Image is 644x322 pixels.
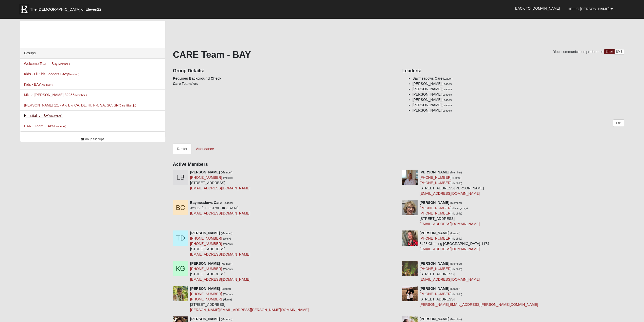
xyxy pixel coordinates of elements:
a: [PHONE_NUMBER] [190,175,222,180]
a: [PHONE_NUMBER] [420,267,452,271]
strong: [PERSON_NAME] [420,201,449,205]
small: (Work) [223,237,231,240]
a: [PERSON_NAME][EMAIL_ADDRESS][PERSON_NAME][DOMAIN_NAME] [190,308,309,312]
a: Back to [DOMAIN_NAME] [511,2,564,15]
a: [PHONE_NUMBER] [190,297,222,301]
li: [PERSON_NAME] [413,92,624,97]
small: (Member) [450,201,462,204]
a: [EMAIL_ADDRESS][DOMAIN_NAME] [420,277,480,281]
strong: [PERSON_NAME] [420,287,449,291]
small: (Leader) [442,98,452,101]
div: [STREET_ADDRESS] [190,230,250,257]
small: (Leader) [221,287,231,290]
a: [PERSON_NAME][EMAIL_ADDRESS][PERSON_NAME][DOMAIN_NAME] [420,302,538,307]
a: Welcome Team - Bay(Member ) [24,62,70,66]
strong: Care Team: [173,82,192,86]
small: (Home) [223,298,232,301]
a: [EMAIL_ADDRESS][DOMAIN_NAME] [190,252,250,256]
small: (Emergency) [453,207,468,210]
small: (Leader) [450,287,460,290]
strong: [PERSON_NAME] [190,231,220,235]
div: [STREET_ADDRESS] [190,261,250,282]
small: (Mobile) [453,182,462,185]
small: (Mobile) [453,212,462,215]
a: [PHONE_NUMBER] [420,292,452,296]
div: Groups [20,48,165,59]
small: (Leader) [442,82,452,85]
a: Hospitality - BAY(Member ) [24,114,63,118]
small: (Member) [450,171,462,174]
li: [PERSON_NAME] [413,86,624,92]
small: (Mobile) [453,267,462,271]
a: Edit [613,119,624,127]
div: 8468 Climbing [GEOGRAPHIC_DATA]-1174 [420,230,489,252]
img: Eleven22 logo [19,4,29,14]
li: [PERSON_NAME] [413,102,624,108]
li: [PERSON_NAME] [413,108,624,113]
a: [PHONE_NUMBER] [190,236,222,240]
small: (Mobile) [223,267,233,271]
a: Attendance [192,144,218,154]
strong: [PERSON_NAME] [420,231,449,235]
strong: Baymeadows Care [190,201,222,205]
small: (Leader ) [53,125,66,128]
div: [STREET_ADDRESS] [190,286,309,313]
a: Kids - Lil Kids Leaders BAY(Member ) [24,72,80,76]
small: (Mobile) [453,293,462,296]
a: CARE Team - BAY(Leader) [24,124,66,128]
a: The [DEMOGRAPHIC_DATA] of Eleven22 [16,2,118,14]
a: [EMAIL_ADDRESS][DOMAIN_NAME] [420,222,480,226]
h4: Group Details: [173,68,395,74]
span: The [DEMOGRAPHIC_DATA] of Eleven22 [30,7,101,12]
a: [EMAIL_ADDRESS][DOMAIN_NAME] [190,277,250,281]
small: (Member ) [67,73,79,76]
a: [PHONE_NUMBER] [420,211,452,215]
a: [PHONE_NUMBER] [190,292,222,296]
div: [STREET_ADDRESS][PERSON_NAME] [420,170,484,196]
strong: [PERSON_NAME] [190,170,220,174]
a: [PERSON_NAME] 1:1 - AF, BF, CA, DL, HI, PR, SA, SC, SN(Care Giver) [24,103,136,107]
small: (Leader) [442,88,452,91]
strong: [PERSON_NAME] [190,261,220,265]
div: [STREET_ADDRESS] [190,170,250,191]
small: (Leader) [442,93,452,96]
small: (Mobile) [223,293,233,296]
strong: [PERSON_NAME] [420,170,449,174]
a: Email [604,49,615,54]
a: Kids - BAY(Member ) [24,82,53,86]
small: (Member ) [50,114,63,117]
strong: Requires Background Check: [173,76,223,80]
a: [EMAIL_ADDRESS][DOMAIN_NAME] [190,186,250,190]
a: SMS [614,49,624,55]
a: [PHONE_NUMBER] [190,267,222,271]
h1: CARE Team - BAY [173,49,624,60]
small: (Mobile) [223,242,233,245]
small: (Mobile) [453,237,462,240]
a: Mixed [PERSON_NAME] 32256(Member ) [24,93,87,97]
a: [PHONE_NUMBER] [420,181,452,185]
a: [EMAIL_ADDRESS][DOMAIN_NAME] [420,247,480,251]
small: (Leader) [223,201,233,204]
div: Yes [169,65,399,86]
a: [PHONE_NUMBER] [420,236,452,240]
li: [PERSON_NAME] [413,97,624,102]
a: Hello [PERSON_NAME] [564,3,617,15]
strong: [PERSON_NAME] [420,261,449,265]
li: Baymeadows Care [413,76,624,81]
a: [PHONE_NUMBER] [420,175,452,180]
small: (Member ) [75,94,87,97]
small: (Home) [453,176,461,179]
a: [PHONE_NUMBER] [420,206,452,210]
a: [PHONE_NUMBER] [190,242,222,246]
div: Jesup, [GEOGRAPHIC_DATA] [190,200,250,216]
li: [PERSON_NAME] [413,81,624,86]
small: (Member ) [58,62,70,65]
a: Roster [173,144,191,154]
div: [STREET_ADDRESS] [420,286,538,307]
small: (Leader) [442,109,452,112]
small: (Mobile) [223,176,233,179]
a: Group Signups [20,137,165,142]
span: Your communication preference: [553,50,604,54]
small: (Member) [450,262,462,265]
small: (Member ) [41,83,53,86]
